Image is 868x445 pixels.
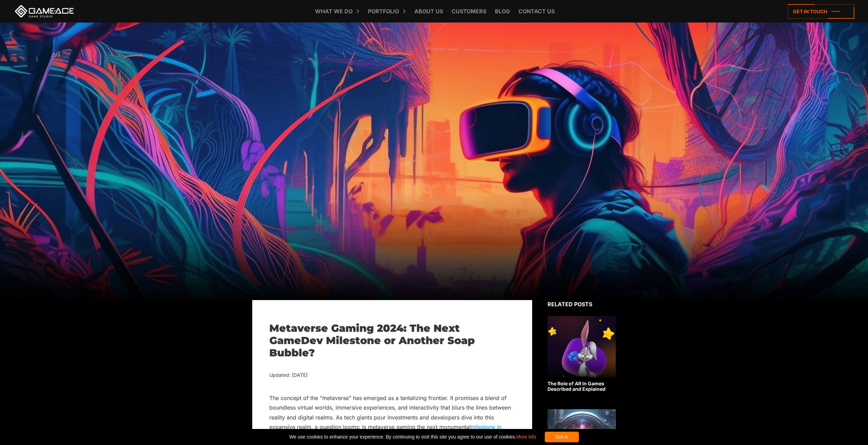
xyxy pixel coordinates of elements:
div: Got it! [545,432,579,442]
div: Updated: [DATE] [269,371,515,380]
img: Related [547,316,616,377]
a: More info [516,434,536,440]
div: Related posts [547,300,616,308]
h1: Metaverse Gaming 2024: The Next GameDev Milestone or Another Soap Bubble? [269,322,515,359]
a: Get in touch [788,4,854,19]
span: We use cookies to enhance your experience. By continuing to visit this site you agree to our use ... [289,432,536,442]
a: The Role of AR In Games Described and Explained [547,316,616,392]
